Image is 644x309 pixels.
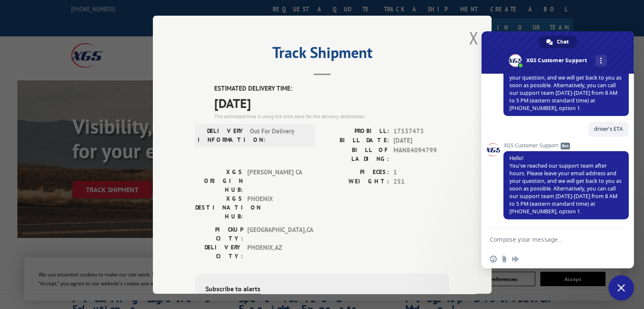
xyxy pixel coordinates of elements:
[509,154,622,215] span: Hello! You've reached our support team after hours. Please leave your email address and your ques...
[490,229,608,250] textarea: Compose your message...
[195,167,243,194] label: XGS ORIGIN HUB:
[247,243,304,260] span: PHOENIX , AZ
[393,126,449,136] span: 17537473
[467,26,481,50] button: Close modal
[214,112,449,120] div: The estimated time is using the time zone for the delivery destination.
[393,145,449,163] span: MAN84094799
[250,126,307,144] span: Out For Delivery
[247,194,304,221] span: PHOENIX
[512,256,519,262] span: Audio message
[393,177,449,187] span: 251
[322,145,389,163] label: BILL OF LADING:
[490,256,497,262] span: Insert an emoji
[205,283,439,295] div: Subscribe to alerts
[195,194,243,221] label: XGS DESTINATION HUB:
[322,177,389,187] label: WEIGHT:
[594,125,623,132] span: driver's ETA
[214,93,449,112] span: [DATE]
[509,51,622,112] span: Hello! You've reached our support team after hours. Please leave your email address and your ques...
[322,126,389,136] label: PROBILL:
[501,256,508,262] span: Send a file
[322,136,389,146] label: BILL DATE:
[539,36,577,48] a: Chat
[322,167,389,177] label: PIECES:
[557,36,569,48] span: Chat
[247,167,304,194] span: [PERSON_NAME] CA
[198,126,246,144] label: DELIVERY INFORMATION:
[247,225,304,243] span: [GEOGRAPHIC_DATA] , CA
[393,136,449,146] span: [DATE]
[195,47,449,63] h2: Track Shipment
[195,225,243,243] label: PICKUP CITY:
[214,84,449,94] label: ESTIMATED DELIVERY TIME:
[561,143,570,149] span: Bot
[195,243,243,260] label: DELIVERY CITY:
[393,167,449,177] span: 1
[503,143,629,149] span: XGS Customer Support
[608,275,634,301] a: Close chat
